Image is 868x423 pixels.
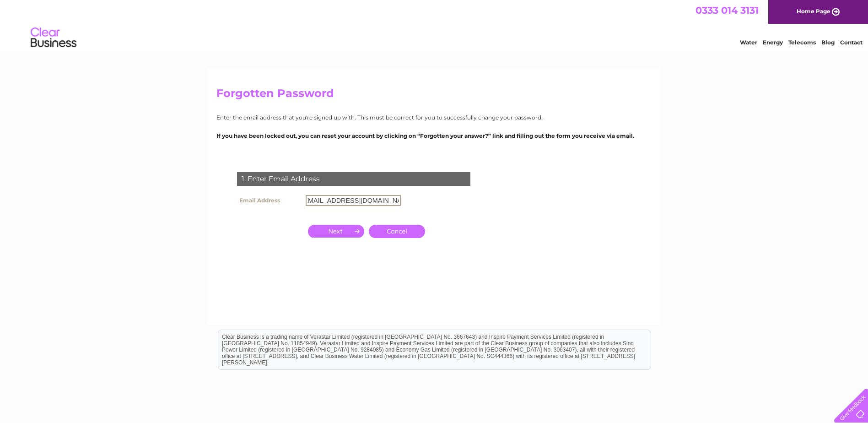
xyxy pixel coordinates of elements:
a: Contact [840,39,863,46]
div: 1. Enter Email Address [237,172,470,186]
p: Enter the email address that you're signed up with. This must be correct for you to successfully ... [216,113,652,122]
a: Cancel [369,225,425,238]
th: Email Address [235,193,303,208]
a: 0333 014 3131 [695,5,759,16]
img: logo.png [30,24,77,52]
a: Blog [821,39,835,46]
a: Energy [763,39,783,46]
div: Clear Business is a trading name of Verastar Limited (registered in [GEOGRAPHIC_DATA] No. 3667643... [218,5,651,44]
p: If you have been locked out, you can reset your account by clicking on “Forgotten your answer?” l... [216,131,652,140]
h2: Forgotten Password [216,87,652,104]
a: Telecoms [788,39,816,46]
a: Water [740,39,757,46]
